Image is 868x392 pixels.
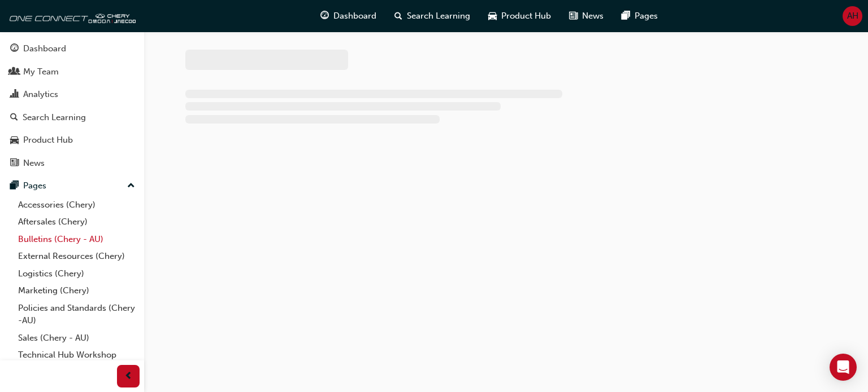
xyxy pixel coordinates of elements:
[14,248,140,265] a: External Resources (Chery)
[127,179,135,193] span: up-icon
[320,9,329,23] span: guage-icon
[10,135,19,146] span: car-icon
[560,5,613,28] a: news-iconNews
[14,231,140,248] a: Bulletins (Chery - AU)
[5,38,140,59] a: Dashboard
[407,10,470,23] span: Search Learning
[479,5,560,28] a: car-iconProduct Hub
[5,61,140,82] a: My Team
[10,90,19,100] span: chart-icon
[385,5,479,28] a: search-iconSearch Learning
[10,113,18,123] span: search-icon
[5,36,140,175] button: DashboardMy TeamAnalyticsSearch LearningProduct HubNews
[124,369,133,384] span: prev-icon
[582,10,604,23] span: News
[10,158,19,169] span: news-icon
[10,181,19,191] span: pages-icon
[830,354,857,381] div: Open Intercom Messenger
[23,88,58,101] div: Analytics
[5,130,140,151] a: Product Hub
[14,213,140,231] a: Aftersales (Chery)
[394,9,402,23] span: search-icon
[14,299,140,329] a: Policies and Standards (Chery -AU)
[10,67,19,77] span: people-icon
[333,10,376,23] span: Dashboard
[622,9,630,23] span: pages-icon
[23,157,45,170] div: News
[23,65,59,78] div: My Team
[5,175,140,196] button: Pages
[14,282,140,299] a: Marketing (Chery)
[613,5,667,28] a: pages-iconPages
[5,84,140,105] a: Analytics
[5,107,140,128] a: Search Learning
[14,346,140,376] a: Technical Hub Workshop information
[10,44,19,54] span: guage-icon
[6,5,136,27] img: oneconnect
[23,42,66,55] div: Dashboard
[23,134,73,147] div: Product Hub
[23,179,46,192] div: Pages
[14,196,140,214] a: Accessories (Chery)
[501,10,551,23] span: Product Hub
[5,153,140,174] a: News
[569,9,578,23] span: news-icon
[635,10,658,23] span: Pages
[14,265,140,283] a: Logistics (Chery)
[23,111,86,124] div: Search Learning
[847,10,858,23] span: AH
[311,5,385,28] a: guage-iconDashboard
[14,329,140,347] a: Sales (Chery - AU)
[843,6,862,26] button: AH
[488,9,497,23] span: car-icon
